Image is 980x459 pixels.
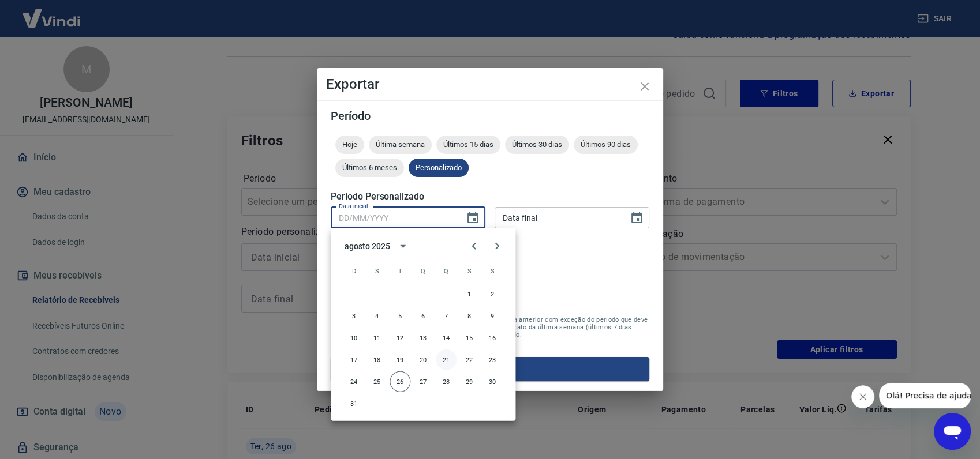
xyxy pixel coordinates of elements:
[436,349,457,370] button: 21
[409,159,469,177] div: Personalizado
[934,413,971,450] iframe: Botão para abrir a janela de mensagens
[366,306,387,326] button: 4
[413,259,433,283] span: quarta-feira
[413,306,433,326] button: 6
[462,235,485,258] button: Previous month
[390,306,410,326] button: 5
[339,202,368,210] label: Data inicial
[482,259,503,283] span: sábado
[369,140,432,149] span: Última semana
[574,136,638,154] div: Últimos 90 dias
[413,371,433,392] button: 27
[482,306,503,326] button: 9
[366,259,387,283] span: segunda-feira
[625,206,648,229] button: Choose date
[459,371,480,392] button: 29
[482,371,503,392] button: 30
[461,206,484,229] button: Choose date
[343,371,364,392] button: 24
[631,73,659,100] button: close
[390,328,410,348] button: 12
[369,136,432,154] div: Última semana
[459,259,480,283] span: sexta-feira
[343,349,364,370] button: 17
[343,328,364,348] button: 10
[390,349,410,370] button: 19
[335,136,364,154] div: Hoje
[331,207,457,228] input: DD/MM/YYYY
[413,349,433,370] button: 20
[331,110,649,122] h5: Período
[436,371,457,392] button: 28
[394,236,413,256] button: calendar view is open, switch to year view
[366,349,387,370] button: 18
[343,393,364,414] button: 31
[335,159,404,177] div: Últimos 6 meses
[331,191,649,202] h5: Período Personalizado
[482,284,503,304] button: 2
[343,306,364,326] button: 3
[574,140,638,149] span: Últimos 90 dias
[436,136,500,154] div: Últimos 15 dias
[851,385,874,408] iframe: Fechar mensagem
[482,328,503,348] button: 16
[366,328,387,348] button: 11
[335,163,404,172] span: Últimos 6 meses
[413,328,433,348] button: 13
[879,383,971,408] iframe: Mensagem da empresa
[485,235,508,258] button: Next month
[343,259,364,283] span: domingo
[459,328,480,348] button: 15
[495,207,620,228] input: DD/MM/YYYY
[482,349,503,370] button: 23
[366,371,387,392] button: 25
[326,77,654,91] h4: Exportar
[459,349,480,370] button: 22
[436,306,457,326] button: 7
[409,163,469,172] span: Personalizado
[345,240,390,252] div: agosto 2025
[459,284,480,304] button: 1
[436,140,500,149] span: Últimos 15 dias
[505,140,569,149] span: Últimos 30 dias
[7,8,97,17] span: Olá! Precisa de ajuda?
[436,328,457,348] button: 14
[505,136,569,154] div: Últimos 30 dias
[436,259,457,283] span: quinta-feira
[335,140,364,149] span: Hoje
[390,371,410,392] button: 26
[390,259,410,283] span: terça-feira
[459,306,480,326] button: 8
